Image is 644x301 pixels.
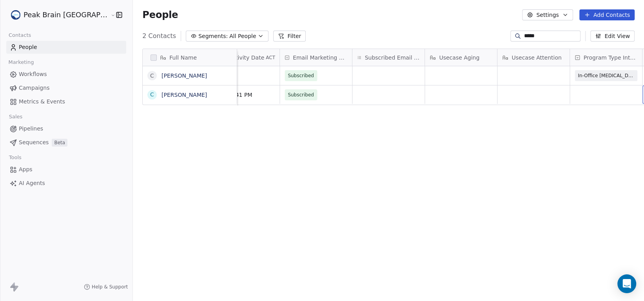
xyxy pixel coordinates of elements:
span: AI Agents [19,179,45,187]
span: Workflows [19,70,47,78]
span: Metrics & Events [19,98,65,106]
span: Subscribed Email Categories [365,54,420,62]
button: Settings [522,9,573,20]
span: Subscribed [288,91,314,99]
button: Peak Brain [GEOGRAPHIC_DATA] [9,8,105,22]
span: Pipelines [19,125,43,133]
span: Apps [19,165,33,174]
button: Edit View [590,31,635,42]
div: Open Intercom Messenger [617,274,636,293]
span: Last Activity Date [216,54,264,62]
span: Usecase Aging [439,54,479,62]
a: Pipelines [6,122,126,135]
span: Segments: [198,32,228,40]
span: Beta [52,139,67,147]
img: Peak%20Brain%20Logo.png [11,10,20,20]
span: ACT [266,54,275,61]
a: AI Agents [6,177,126,190]
a: Apps [6,163,126,176]
span: Subscribed [288,72,314,80]
span: In-Office [MEDICAL_DATA] (includes QEEG) [578,72,634,80]
div: C [150,72,154,80]
span: Program Type Interest [584,54,638,62]
div: grid [143,66,237,295]
span: Marketing [5,56,37,68]
button: Filter [273,31,306,42]
div: Usecase Attention [497,49,570,66]
div: Last Activity DateACT [201,49,279,66]
span: Full Name [169,54,197,62]
span: Peak Brain [GEOGRAPHIC_DATA] [24,10,109,20]
a: Workflows [6,68,126,81]
span: All People [229,32,256,40]
a: Campaigns [6,82,126,94]
div: Usecase Aging [425,49,497,66]
span: Sales [5,111,26,123]
div: Full Name [143,49,237,66]
a: [PERSON_NAME] [161,73,207,79]
span: Campaigns [19,84,49,92]
span: People [142,9,178,21]
span: Tools [5,152,25,163]
div: Program Type Interest [570,49,642,66]
a: SequencesBeta [6,136,126,149]
span: Sequences [19,138,49,147]
div: Email Marketing Consent [280,49,352,66]
span: Help & Support [92,284,128,290]
a: [PERSON_NAME] [161,92,207,98]
span: Email Marketing Consent [293,54,347,62]
span: People [19,43,37,51]
div: C [150,91,154,99]
span: [DATE] 03:41 PM [206,91,275,99]
span: Contacts [5,29,34,41]
a: People [6,41,126,54]
span: 2 Contacts [142,31,176,41]
a: Metrics & Events [6,95,126,108]
button: Add Contacts [579,9,635,20]
a: Help & Support [84,284,128,290]
div: Subscribed Email Categories [352,49,424,66]
span: Usecase Attention [512,54,561,62]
